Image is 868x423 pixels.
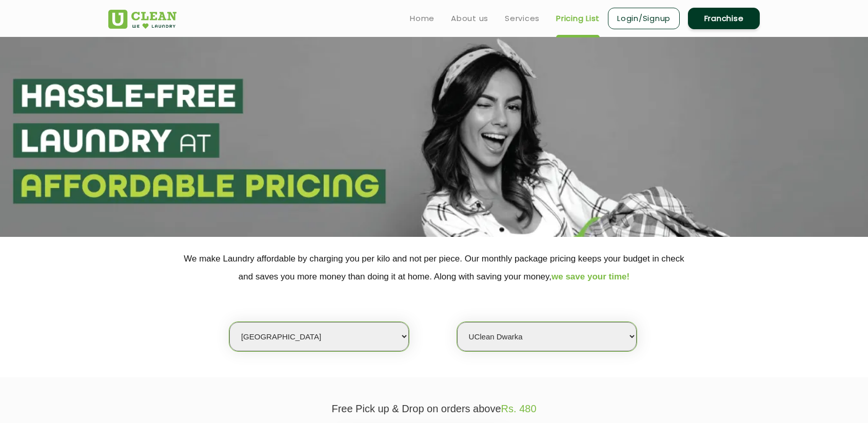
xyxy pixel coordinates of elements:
[608,8,680,29] a: Login/Signup
[410,12,435,25] a: Home
[108,10,176,29] img: UClean Laundry and Dry Cleaning
[505,12,540,25] a: Services
[501,403,537,414] span: Rs. 480
[108,403,760,415] p: Free Pick up & Drop on orders above
[556,12,600,25] a: Pricing List
[688,8,760,29] a: Franchise
[551,272,629,281] span: we save your time!
[451,12,488,25] a: About us
[108,250,760,286] p: We make Laundry affordable by charging you per kilo and not per piece. Our monthly package pricin...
